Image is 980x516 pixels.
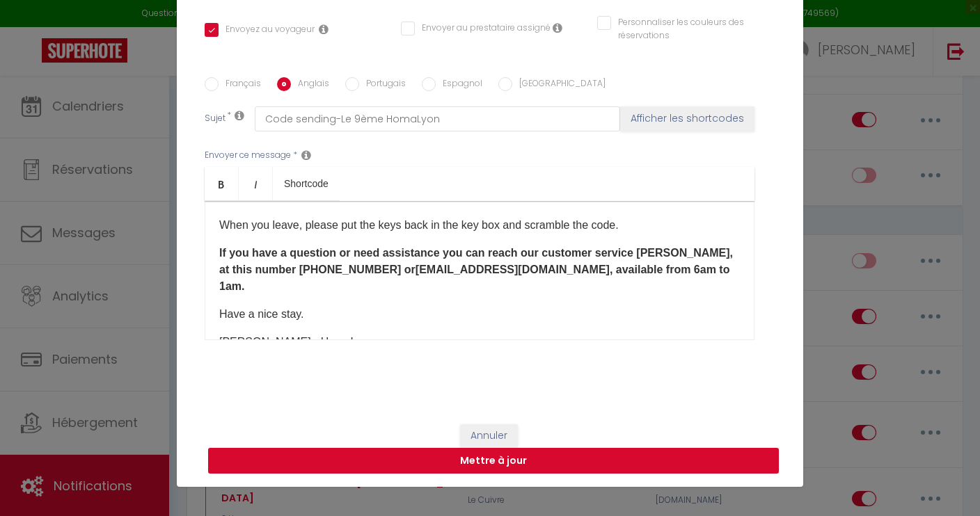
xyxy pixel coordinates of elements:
p: [PERSON_NAME] - HomaLyon [219,334,740,367]
a: Shortcode [273,167,340,200]
label: Anglais [291,77,329,92]
i: Subject [235,110,244,121]
button: Mettre à jour [208,448,779,474]
label: Français [219,77,261,92]
label: Espagnol [436,77,482,92]
i: Message [301,150,311,161]
label: [GEOGRAPHIC_DATA] [512,77,606,92]
a: Bold [205,167,239,200]
i: Envoyer au prestataire si il est assigné [553,22,562,33]
button: Annuler [460,424,518,448]
label: Portugais [359,77,406,92]
strong: [EMAIL_ADDRESS][DOMAIN_NAME] [416,264,610,275]
b: If you have a question or need assistance you can reach our customer service [PERSON_NAME], at th... [219,247,733,292]
i: Envoyer au voyageur [319,24,329,35]
label: Sujet [205,112,226,127]
a: Italic [239,167,273,200]
button: Open LiveChat chat widget [11,6,53,47]
p: Have a nice stay. [219,306,740,323]
p: ​ [219,245,740,295]
label: Envoyer ce message [205,149,291,162]
button: Afficher les shortcodes [620,106,754,131]
p: When you leave, please put the keys back in the key box and scramble the code. [219,217,740,234]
